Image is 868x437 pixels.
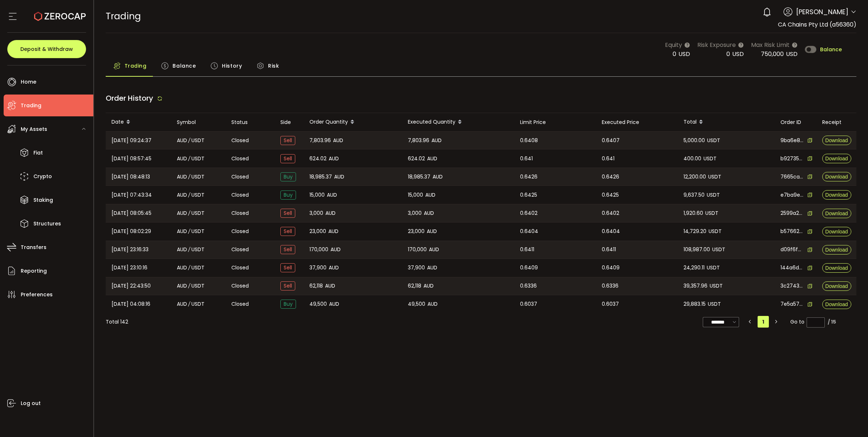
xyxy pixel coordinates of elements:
[825,211,848,216] span: Download
[678,116,775,128] div: Total
[520,300,537,308] span: 0.6037
[520,155,533,163] span: 0.641
[408,264,425,272] span: 37,900
[21,242,46,253] span: Transfers
[309,191,325,199] span: 15,000
[822,172,851,181] button: Download
[780,209,804,217] span: 2599a2f9-d739-4166-9349-f3a110e7aa98
[330,245,341,254] span: AUD
[188,191,190,199] em: /
[602,264,620,272] span: 0.6409
[329,300,339,308] span: AUD
[280,281,295,290] span: Sell
[684,136,705,145] span: 5,000.00
[775,118,816,127] div: Order ID
[177,136,187,145] span: AUD
[111,264,147,272] span: [DATE] 23:10:16
[602,155,615,163] span: 0.641
[820,47,842,52] span: Balance
[822,136,851,145] button: Download
[327,191,337,199] span: AUD
[177,245,187,254] span: AUD
[21,398,41,409] span: Log out
[106,116,171,128] div: Date
[761,50,784,58] span: 750,000
[520,191,537,199] span: 0.6425
[408,209,422,217] span: 3,000
[177,155,187,163] span: AUD
[684,300,706,308] span: 29,883.15
[684,209,703,217] span: 1,920.60
[188,155,190,163] em: /
[780,300,804,308] span: 7e5a57ea-2eeb-4fe1-95a1-63164c76f1e0
[231,191,249,199] span: Closed
[825,284,848,289] span: Download
[712,245,725,254] span: USDT
[33,171,52,182] span: Crypto
[408,300,425,308] span: 49,500
[280,209,295,218] span: Sell
[602,300,619,308] span: 0.6037
[280,245,295,254] span: Sell
[325,282,335,290] span: AUD
[431,136,442,145] span: AUD
[191,191,204,199] span: USDT
[328,227,338,236] span: AUD
[703,155,717,163] span: USDT
[280,154,295,163] span: Sell
[780,191,804,199] span: e7ba9ec1-e47a-4a7e-b5f7-1174bd070550
[33,148,43,158] span: Fiat
[309,227,326,236] span: 23,000
[825,138,848,143] span: Download
[280,191,296,200] span: Buy
[309,264,326,272] span: 37,900
[191,136,204,145] span: USDT
[427,264,437,272] span: AUD
[280,136,295,145] span: Sell
[726,50,730,58] span: 0
[602,282,618,290] span: 0.6336
[427,300,438,308] span: AUD
[707,191,720,199] span: USDT
[520,227,538,236] span: 0.6404
[433,173,443,181] span: AUD
[188,136,190,145] em: /
[188,173,190,181] em: /
[684,264,705,272] span: 24,290.11
[705,209,718,217] span: USDT
[596,118,678,127] div: Executed Price
[309,282,323,290] span: 62,118
[231,228,249,235] span: Closed
[226,118,275,127] div: Status
[309,245,328,254] span: 170,000
[602,136,620,145] span: 0.6407
[111,173,150,181] span: [DATE] 08:48:13
[177,173,187,181] span: AUD
[222,59,242,73] span: History
[825,302,848,307] span: Download
[708,300,721,308] span: USDT
[280,300,296,309] span: Buy
[796,7,848,17] span: [PERSON_NAME]
[602,191,619,199] span: 0.6425
[191,245,204,254] span: USDT
[684,227,706,236] span: 14,729.20
[111,155,151,163] span: [DATE] 08:57:45
[177,300,187,308] span: AUD
[188,245,190,254] em: /
[825,229,848,234] span: Download
[309,136,331,145] span: 7,803.96
[21,100,41,111] span: Trading
[780,228,804,235] span: b5766201-d92d-4d89-b14b-a914763fe8c4
[329,264,339,272] span: AUD
[188,282,190,290] em: /
[408,227,425,236] span: 23,000
[822,227,851,236] button: Download
[684,282,707,290] span: 39,357.96
[710,282,723,290] span: USDT
[707,264,720,272] span: USDT
[231,300,249,308] span: Closed
[684,155,701,163] span: 400.00
[684,245,710,254] span: 108,987.00
[333,136,343,145] span: AUD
